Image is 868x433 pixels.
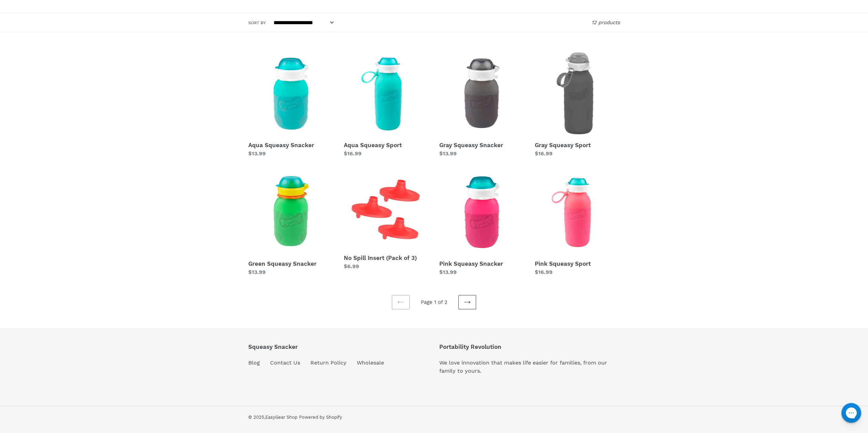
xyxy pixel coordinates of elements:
[248,343,384,350] p: Squeasy Snacker
[248,415,297,420] small: © 2025,
[265,415,297,420] a: EasyGear Shop
[248,20,266,26] label: Sort by
[357,359,384,366] a: Wholesale
[270,359,300,366] a: Contact Us
[411,298,457,306] li: Page 1 of 2
[248,359,260,366] a: Blog
[439,343,620,350] p: Portability Revolution
[439,359,620,375] p: We love innovation that makes life easier for families, from our family to yours.
[299,415,342,420] a: Powered by Shopify
[591,19,620,26] span: 12 products
[310,359,347,366] a: Return Policy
